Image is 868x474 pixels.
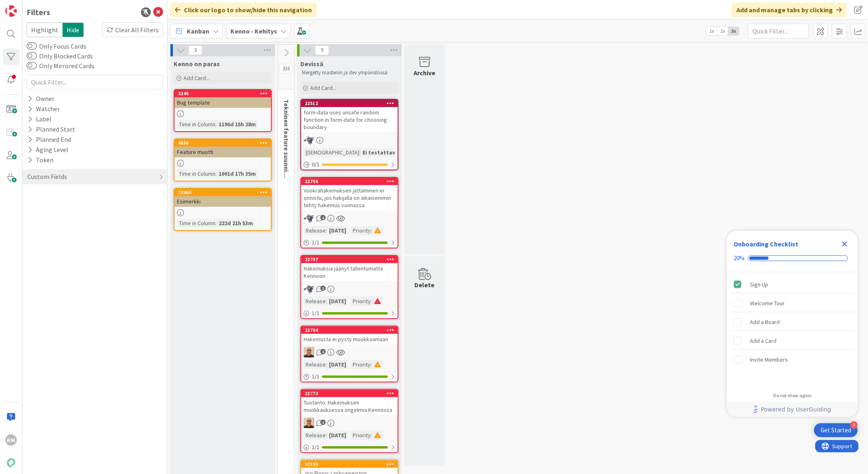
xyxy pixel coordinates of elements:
div: Add a Card is incomplete. [730,332,855,350]
div: Add a Board [750,317,780,327]
div: Time in Column [177,169,215,178]
div: 22199 [305,461,398,467]
span: 1 [320,420,326,425]
div: Onboarding Checklist [734,239,798,249]
div: Priority [351,297,371,306]
div: Priority [351,431,371,440]
div: Checklist Container [727,231,858,417]
span: 9 [315,45,329,55]
a: 22790Vuokrahakemuksen jättäminen ei onnistu, jos hakijalla on aikaisemmin tehty hakemus voimassaL... [300,177,398,248]
span: 316 [279,64,293,74]
span: : [326,360,327,369]
div: 22794 [305,327,398,333]
img: LM [304,284,314,294]
span: : [215,169,217,178]
div: LM [301,284,398,294]
span: 1 / 1 [312,443,320,452]
img: MK [304,418,314,428]
div: [DATE] [327,431,348,440]
label: Only Blocked Cards [27,51,93,61]
div: Sign Up is complete. [730,275,855,293]
div: [DATE] [327,226,348,235]
div: 18466Esimerkki [174,189,271,207]
div: Watcher [27,104,60,114]
span: : [371,431,372,440]
div: 22790 [301,178,398,185]
div: 1196d 15h 28m [217,120,258,129]
div: 0/1 [301,159,398,170]
div: 22512form-data uses unsafe random function in form-data for choosing boundary [301,100,398,132]
div: Planned Start [27,124,76,134]
span: 1x [706,27,717,35]
div: Welcome Tour [750,298,785,308]
div: [DATE] [327,360,348,369]
div: Close Checklist [838,237,851,250]
span: : [359,148,360,157]
span: Highlight [27,22,63,37]
div: 1/1 [301,442,398,452]
div: 1/1 [301,237,398,248]
span: : [371,226,372,235]
div: Footer [727,402,858,417]
span: Kenno on paras [174,60,220,68]
span: Powered by UserGuiding [761,405,831,414]
div: Hakemusta ei pysty muokkaamaan [301,334,398,344]
div: Tuotanto: Hakemuksen muokkauksessa ongelmia Kennossa [301,397,398,415]
div: Archive [414,68,436,78]
div: 22790Vuokrahakemuksen jättäminen ei onnistu, jos hakijalla on aikaisemmin tehty hakemus voimassa [301,178,398,210]
button: Only Mirrored Cards [27,62,37,70]
input: Quick Filter... [748,24,809,38]
div: Invite Members [750,355,788,364]
div: 18466 [174,189,271,196]
span: Tekninen feature suunnittelu ja toteutus [282,99,291,221]
div: Add and manage tabs by clicking [732,2,847,17]
div: MK [301,418,398,428]
div: 1001d 17h 35m [217,169,258,178]
div: Delete [415,280,435,290]
span: : [371,360,372,369]
div: MK [301,347,398,358]
img: Visit kanbanzone.com [5,5,17,17]
div: [DATE] [327,297,348,306]
div: form-data uses unsafe random function in form-data for choosing boundary [301,107,398,132]
span: Devissä [300,60,323,68]
div: 22773Tuotanto: Hakemuksen muokkauksessa ongelmia Kennossa [301,390,398,415]
p: Mergetty masteriin ja dev ympäristössä [302,69,397,76]
a: 22794Hakemusta ei pysty muokkaamaanMKRelease:[DATE]Priority:1/1 [300,326,398,382]
div: Click our logo to show/hide this navigation [170,2,317,17]
div: Vuokrahakemuksen jättäminen ei onnistu, jos hakijalla on aikaisemmin tehty hakemus voimassa [301,185,398,210]
span: : [326,297,327,306]
span: 0 / 1 [312,160,320,169]
div: KM [5,434,17,446]
span: : [371,297,372,306]
div: Checklist progress: 20% [734,255,851,262]
a: 22797Hakemuksia jäänyt tallentumatta KennoonLMRelease:[DATE]Priority:1/1 [300,255,398,319]
div: Add a Card [750,336,776,346]
div: Esimerkki [174,196,271,207]
a: Powered by UserGuiding [731,402,854,417]
div: Token [27,155,54,165]
div: [DEMOGRAPHIC_DATA] [304,148,359,157]
div: Aging Level [27,145,69,155]
div: Add a Board is incomplete. [730,313,855,331]
div: Sign Up [750,279,768,289]
span: Hide [63,22,84,37]
span: 1 [320,349,326,354]
label: Only Mirrored Cards [27,61,94,71]
div: Time in Column [177,120,215,129]
img: LM [304,213,314,224]
div: Planned End [27,134,72,145]
a: 22512form-data uses unsafe random function in form-data for choosing boundaryLM[DEMOGRAPHIC_DATA]... [300,99,398,170]
div: Label [27,114,52,124]
button: Only Blocked Cards [27,52,37,60]
span: 1 / 1 [312,238,320,247]
div: 3240 [174,90,271,97]
div: Clear All Filters [102,22,163,37]
div: 22794Hakemusta ei pysty muokkaamaan [301,326,398,344]
div: 1/1 [301,371,398,382]
span: : [215,120,217,129]
div: 4650Feature muotti [174,139,271,157]
div: 22773 [305,391,398,396]
div: Release [304,360,326,369]
span: 1 / 1 [312,309,320,317]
